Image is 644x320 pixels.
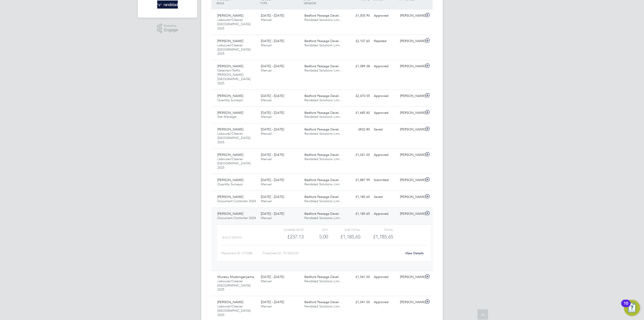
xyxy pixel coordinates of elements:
[261,279,272,283] span: Manual
[304,300,342,304] span: Bedford Passage Devel…
[624,303,628,310] div: 10
[372,176,398,184] div: Submitted
[217,127,243,131] span: [PERSON_NAME]
[304,275,342,279] span: Bedford Passage Devel…
[372,37,398,45] div: Rejected
[346,193,372,201] div: £1,185.65
[304,157,343,161] span: Randstad Solutions Limi…
[217,68,250,85] span: Gateman/Traffic [PERSON_NAME] [GEOGRAPHIC_DATA] 2025
[304,18,343,22] span: Randstad Solutions Limi…
[217,18,250,30] span: Labourer/Cleaner [GEOGRAPHIC_DATA] 2025
[360,227,393,233] div: Total
[304,127,342,131] span: Bedford Passage Devel…
[261,211,284,216] span: [DATE] - [DATE]
[304,43,343,47] span: Randstad Solutions Limi…
[372,273,398,281] div: Approved
[261,18,272,22] span: Manual
[372,125,398,134] div: Saved
[398,176,424,184] div: [PERSON_NAME]
[304,304,343,308] span: Randstad Solutions Limi…
[346,151,372,159] div: £1,041.00
[328,227,360,233] div: Sub Total
[304,13,342,18] span: Bedford Passage Devel…
[372,92,398,100] div: Approved
[271,233,304,241] div: £237.13
[304,211,342,216] span: Bedford Passage Devel…
[157,1,178,9] img: randstad-logo-retina.png
[304,39,342,43] span: Bedford Passage Devel…
[372,193,398,201] div: Saved
[398,92,424,100] div: [PERSON_NAME]
[261,153,284,157] span: [DATE] - [DATE]
[398,62,424,70] div: [PERSON_NAME]
[217,304,250,317] span: Labourer/Cleaner [GEOGRAPHIC_DATA] 2025
[346,109,372,117] div: £1,685.40
[221,249,262,257] div: Placement ID: 277008
[217,153,243,157] span: [PERSON_NAME]
[372,62,398,70] div: Approved
[398,125,424,134] div: [PERSON_NAME]
[624,300,640,316] button: Open Resource Center, 10 new notifications
[271,227,304,233] div: Charge rate
[398,109,424,117] div: [PERSON_NAME]
[217,195,243,199] span: [PERSON_NAME]
[261,216,272,220] span: Manual
[261,195,284,199] span: [DATE] - [DATE]
[217,1,224,5] span: ROLE
[304,227,328,233] div: QTY
[398,151,424,159] div: [PERSON_NAME]
[164,24,178,28] span: Powered by
[304,199,343,203] span: Randstad Solutions Limi…
[261,64,284,68] span: [DATE] - [DATE]
[304,111,342,115] span: Bedford Passage Devel…
[261,43,272,47] span: Manual
[217,43,250,56] span: Labourer/Cleaner [GEOGRAPHIC_DATA] 2025
[217,111,243,115] span: [PERSON_NAME]
[304,64,342,68] span: Bedford Passage Devel…
[261,131,272,136] span: Manual
[262,249,402,257] div: Timesheet ID: TS1829224
[261,157,272,161] span: Manual
[261,39,284,43] span: [DATE] - [DATE]
[261,13,284,18] span: [DATE] - [DATE]
[217,115,237,119] span: Site Manager
[346,210,372,218] div: £1,185.65
[373,234,393,240] span: £1,185.65
[346,92,372,100] div: £2,470.55
[304,178,342,182] span: Bedford Passage Devel…
[304,98,343,102] span: Randstad Solutions Limi…
[217,300,243,304] span: [PERSON_NAME]
[217,64,243,68] span: [PERSON_NAME]
[261,111,284,115] span: [DATE] - [DATE]
[372,151,398,159] div: Approved
[346,37,372,45] div: £2,107.60
[261,182,272,186] span: Manual
[217,216,256,220] span: Document Controller 2024
[261,98,272,102] span: Manual
[398,193,424,201] div: [PERSON_NAME]
[346,298,372,306] div: £1,041.00
[328,233,360,241] div: £1,185.65
[372,210,398,218] div: Approved
[217,13,243,18] span: [PERSON_NAME]
[261,94,284,98] span: [DATE] - [DATE]
[304,233,328,241] div: 5.00
[346,125,372,134] div: £832.80
[217,157,250,170] span: Labourer/Cleaner [GEOGRAPHIC_DATA] 2025
[260,1,267,5] span: TYPE
[405,251,424,255] a: View Details
[346,176,372,184] div: £1,887.99
[304,279,343,283] span: Randstad Solutions Limi…
[261,275,284,279] span: [DATE] - [DATE]
[304,182,343,186] span: Randstad Solutions Limi…
[217,98,243,102] span: Quantity Surveyor
[346,273,372,281] div: £1,041.00
[398,273,424,281] div: [PERSON_NAME]
[346,12,372,20] div: £1,005.90
[261,199,272,203] span: Manual
[261,68,272,73] span: Manual
[304,115,343,119] span: Randstad Solutions Limi…
[217,131,250,144] span: Labourer/Cleaner [GEOGRAPHIC_DATA] 2025
[217,178,243,182] span: [PERSON_NAME]
[372,298,398,306] div: Approved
